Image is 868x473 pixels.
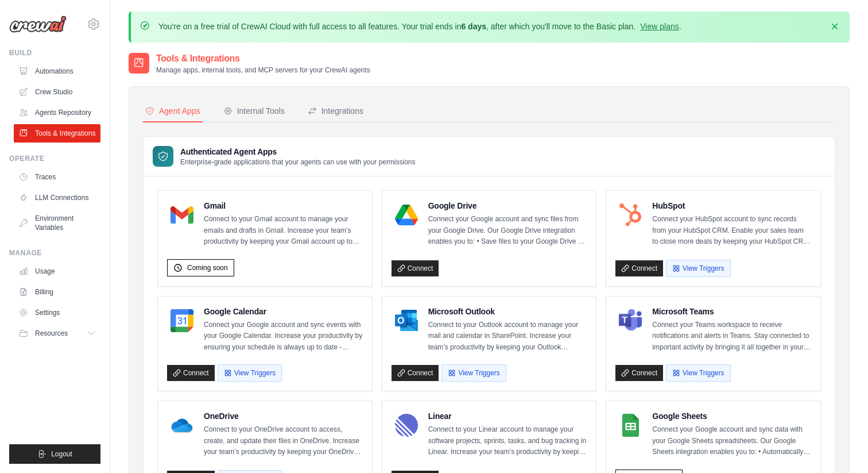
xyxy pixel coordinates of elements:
[652,410,811,422] h4: Google Sheets
[305,101,366,122] button: Integrations
[158,21,681,32] p: You're on a free trial of CrewAI Cloud with full access to all features. Your trial ends in , aft...
[428,424,587,458] p: Connect to your Linear account to manage your software projects, sprints, tasks, and bug tracking...
[395,203,418,226] img: Google Drive Logo
[143,101,203,122] button: Agent Apps
[14,262,100,280] a: Usage
[308,105,363,117] div: Integrations
[392,365,439,381] a: Connect
[666,364,730,382] button: View Triggers
[180,146,416,157] h3: Authenticated Agent Apps
[652,424,811,458] p: Connect your Google account and sync data with your Google Sheets spreadsheets. Our Google Sheets...
[14,283,100,301] a: Billing
[204,320,363,353] p: Connect your Google account and sync events with your Google Calendar. Increase your productivity...
[395,309,418,332] img: Microsoft Outlook Logo
[428,214,587,248] p: Connect your Google account and sync files from your Google Drive. Our Google Drive integration e...
[392,260,439,276] a: Connect
[615,365,663,381] a: Connect
[14,124,100,143] a: Tools & Integrations
[221,101,287,122] button: Internal Tools
[204,200,363,211] h4: Gmail
[9,154,100,163] div: Operate
[14,303,100,322] a: Settings
[223,105,285,117] div: Internal Tools
[619,309,642,332] img: Microsoft Teams Logo
[14,103,100,122] a: Agents Repository
[428,306,587,317] h4: Microsoft Outlook
[9,444,100,464] button: Logout
[461,22,486,31] strong: 6 days
[619,414,642,437] img: Google Sheets Logo
[640,22,679,31] a: View plans
[9,248,100,257] div: Manage
[170,309,193,332] img: Google Calendar Logo
[218,364,282,382] button: View Triggers
[428,410,587,422] h4: Linear
[145,105,200,117] div: Agent Apps
[14,189,100,207] a: LLM Connections
[14,83,100,101] a: Crew Studio
[14,168,100,186] a: Traces
[428,200,587,211] h4: Google Drive
[441,364,506,382] button: View Triggers
[14,324,100,343] button: Resources
[652,200,811,211] h4: HubSpot
[204,306,363,317] h4: Google Calendar
[204,410,363,422] h4: OneDrive
[187,263,228,272] span: Coming soon
[35,329,68,338] span: Resources
[428,320,587,353] p: Connect to your Outlook account to manage your mail and calendar in SharePoint. Increase your tea...
[170,414,193,437] img: OneDrive Logo
[156,52,370,66] h2: Tools & Integrations
[615,260,663,276] a: Connect
[619,203,642,226] img: HubSpot Logo
[51,449,72,459] span: Logout
[204,214,363,248] p: Connect to your Gmail account to manage your emails and drafts in Gmail. Increase your team’s pro...
[170,203,193,226] img: Gmail Logo
[14,209,100,237] a: Environment Variables
[180,157,416,167] p: Enterprise-grade applications that your agents can use with your permissions
[9,48,100,57] div: Build
[652,306,811,317] h4: Microsoft Teams
[167,365,215,381] a: Connect
[666,260,730,277] button: View Triggers
[652,320,811,353] p: Connect your Teams workspace to receive notifications and alerts in Teams. Stay connected to impo...
[204,424,363,458] p: Connect to your OneDrive account to access, create, and update their files in OneDrive. Increase ...
[14,62,100,80] a: Automations
[652,214,811,248] p: Connect your HubSpot account to sync records from your HubSpot CRM. Enable your sales team to clo...
[156,66,370,75] p: Manage apps, internal tools, and MCP servers for your CrewAI agents
[9,16,67,33] img: Logo
[395,414,418,437] img: Linear Logo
